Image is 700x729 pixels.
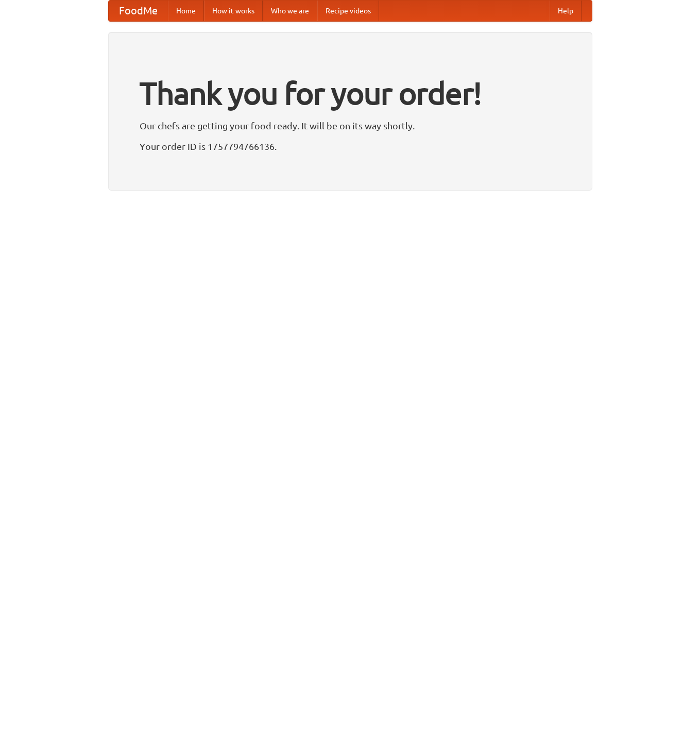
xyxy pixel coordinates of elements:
p: Your order ID is 1757794766136. [140,139,561,154]
a: How it works [204,1,263,21]
a: Who we are [263,1,317,21]
a: Home [168,1,204,21]
p: Our chefs are getting your food ready. It will be on its way shortly. [140,118,561,133]
a: Help [550,1,582,21]
h1: Thank you for your order! [140,69,561,118]
a: FoodMe [109,1,168,21]
a: Recipe videos [317,1,379,21]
